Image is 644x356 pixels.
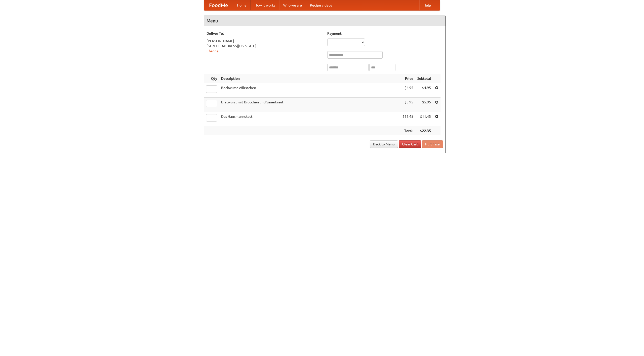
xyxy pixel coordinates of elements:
[400,98,415,112] td: $5.95
[415,83,433,98] td: $4.95
[251,0,279,10] a: How it works
[327,31,443,36] h5: Payment:
[306,0,336,10] a: Recipe videos
[207,44,322,49] div: [STREET_ADDRESS][US_STATE]
[422,140,443,148] button: Purchase
[233,0,251,10] a: Home
[207,49,219,53] a: Change
[400,83,415,98] td: $4.95
[219,98,400,112] td: Bratwurst mit Brötchen und Sauerkraut
[415,126,433,136] th: $22.35
[204,16,446,26] h4: Menu
[400,74,415,83] th: Price
[207,31,322,36] h5: Deliver To:
[415,74,433,83] th: Subtotal
[279,0,306,10] a: Who we are
[400,126,415,136] th: Total:
[204,74,219,83] th: Qty
[219,74,400,83] th: Description
[419,0,435,10] a: Help
[399,140,421,148] a: Clear Cart
[219,83,400,98] td: Bockwurst Würstchen
[415,112,433,126] td: $11.45
[219,112,400,126] td: Das Hausmannskost
[400,112,415,126] td: $11.45
[370,140,398,148] a: Back to Menu
[415,98,433,112] td: $5.95
[204,0,233,10] a: FoodMe
[207,38,322,44] div: [PERSON_NAME]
